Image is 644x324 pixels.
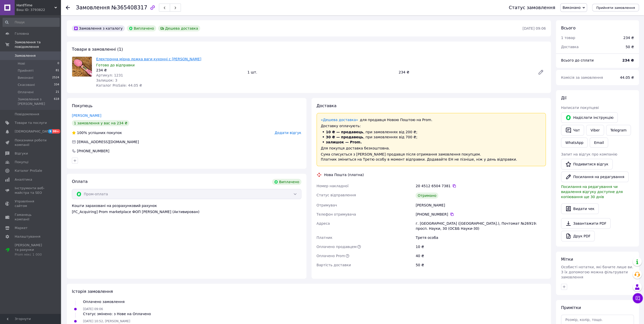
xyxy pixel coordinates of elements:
[54,83,59,87] span: 334
[158,25,200,31] div: Дешева доставка
[76,148,110,154] div: [PHONE_NUMBER]
[321,123,542,128] div: Доставку оплачують:
[561,159,613,169] a: Подивитися відгук
[18,90,34,94] span: Оплачені
[18,97,54,106] span: Замовлення з [PERSON_NAME]
[561,305,581,310] span: Примітки
[72,113,101,118] a: [PERSON_NAME]
[416,193,438,199] div: Отримано
[96,63,135,67] span: Готово до відправки
[272,179,301,185] div: Виплачено
[561,231,595,241] a: Друк PDF
[561,112,618,123] button: Надіслати інструкцію
[15,138,47,147] span: Показники роботи компанії
[77,131,87,135] span: 100%
[321,146,542,151] div: Для покупця доставка безкоштовна.
[54,97,59,106] span: 618
[57,61,59,66] span: 0
[561,106,599,110] span: Написати покупцеві
[586,125,604,136] a: Viber
[561,26,575,30] span: Всього
[317,254,345,258] span: Оплачено Prom
[590,138,608,148] button: Email
[96,73,123,77] span: Артикул: 1231
[633,293,643,303] button: Чат з покупцем
[326,130,363,134] span: 10 ₴ — продавець
[561,218,611,229] a: Завантажити PDF
[592,4,639,11] button: Прийняти замовлення
[83,311,151,316] div: Статус змінено: з Нове на Оплачено
[72,47,123,52] span: Товари в замовленні (1)
[72,179,88,184] span: Оплата
[414,251,547,260] div: 40 ₴
[18,68,33,73] span: Прийняті
[72,203,301,214] div: Кошти зараховані на розрахунковий рахунок
[15,226,28,230] span: Маркет
[83,307,103,311] span: [DATE] 09:06
[96,83,142,87] span: Каталог ProSale: 44.05 ₴
[56,68,59,73] span: 81
[83,319,130,323] span: [DATE] 10:52, [PERSON_NAME]
[3,18,60,27] input: Пошук
[16,3,54,8] span: HardTime
[15,243,47,257] span: [PERSON_NAME] та рахунки
[72,25,125,31] div: Замовлення з каталогу
[561,125,584,136] button: Чат
[15,121,47,125] span: Товари та послуги
[561,36,575,40] span: 1 товар
[15,186,47,195] span: Інструменти веб-майстра та SEO
[15,31,29,36] span: Головна
[317,245,357,249] span: Оплачено продавцем
[72,289,113,294] span: Історія замовлення
[72,57,92,77] img: Електронна мірна ложка ваги кухонні с дисплеєм рожева
[326,135,363,139] span: 30 ₴ — продавець
[18,83,35,87] span: Скасовані
[16,8,61,12] div: Ваш ID: 3793822
[56,90,59,94] span: 21
[15,168,42,173] span: Каталог ProSale
[561,75,603,80] span: Комісія за замовлення
[72,209,301,214] div: [FC_Acquiring] Prom marketplace ФОП [PERSON_NAME] (Активирован)
[15,213,47,222] span: Гаманець компанії
[561,185,623,199] span: Посилання на редагування чи видалення відгуку доступне для копіювання ще 30 днів
[620,75,634,80] span: 44.05 ₴
[15,234,40,239] span: Налаштування
[317,193,356,197] span: Статус відправлення
[606,125,631,136] a: Telegram
[509,5,555,10] div: Статус замовлення
[96,78,117,82] span: Залишок: 3
[321,135,542,140] li: , при замовленнях від 700 ₴;
[15,129,52,134] span: [DEMOGRAPHIC_DATA]
[561,203,599,214] button: Видати чек
[561,58,594,62] span: Всього до сплати
[596,6,635,10] span: Прийняти замовлення
[83,295,103,299] span: [DATE] 09:06
[275,131,301,135] span: Додати відгук
[536,67,546,77] a: Редагувати
[127,25,156,31] div: Виплачено
[15,40,61,49] span: Замовлення та повідомлення
[72,130,122,135] div: успішних покупок
[52,129,60,134] span: 99+
[317,212,356,216] span: Телефон отримувача
[326,140,362,144] span: залишок — Prom.
[245,69,397,76] div: 1 шт.
[317,103,337,108] span: Доставка
[15,160,28,164] span: Покупці
[561,138,588,148] a: WhatsApp
[96,68,243,73] div: 234 ₴
[321,152,542,162] div: Сума списується з [PERSON_NAME] продавця після отримання замовлення покупцем. Платник зміниться н...
[414,260,547,270] div: 50 ₴
[321,118,358,122] a: «Дешева доставка»
[323,172,365,177] div: Нова Пошта (платна)
[561,171,629,182] button: Посилання на редагування
[414,242,547,251] div: 10 ₴
[523,26,546,30] time: [DATE] 09:06
[66,5,70,10] div: Повернутися назад
[48,129,52,134] span: 9
[18,61,25,66] span: Нові
[52,75,59,80] span: 2524
[561,45,578,49] span: Доставка
[416,183,546,188] div: 20 4512 6504 7381
[414,201,547,210] div: [PERSON_NAME]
